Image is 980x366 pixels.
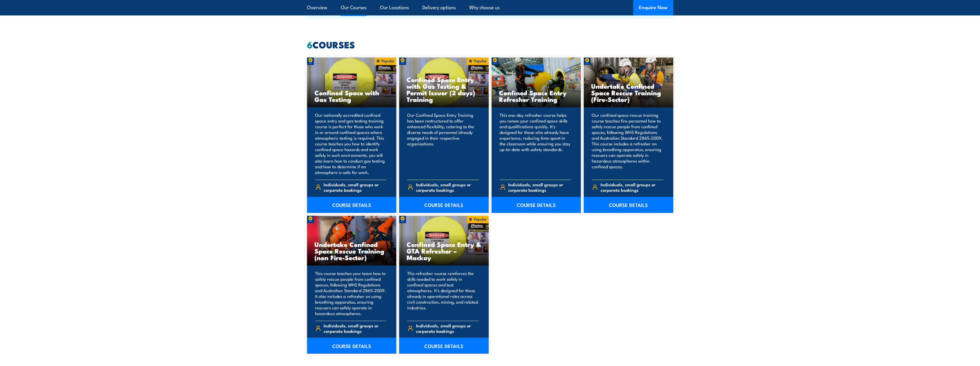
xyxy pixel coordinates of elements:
[407,241,481,261] h3: Confined Space Entry & GTA Refresher – Mackay
[592,112,664,175] p: Our confined space rescue training course teaches fire personnel how to safely rescue people from...
[307,37,312,52] strong: 6
[314,89,389,102] h3: Confined Space with Gas Testing
[307,197,397,213] a: COURSE DETAILS
[407,112,479,175] p: Our Confined Space Entry Training has been restructured to offer enhanced flexibility, catering t...
[399,338,489,354] a: COURSE DETAILS
[314,241,389,261] h3: Undertake Confined Space Rescue Training (non Fire-Sector)
[499,89,574,102] h3: Confined Space Entry Refresher Training
[307,338,397,354] a: COURSE DETAILS
[407,270,479,316] p: This refresher course reinforces the skills needed to work safely in confined spaces and test atm...
[324,182,387,193] span: Individuals, small groups or corporate bookings
[508,182,571,193] span: Individuals, small groups or corporate bookings
[500,112,571,175] p: This one-day refresher course helps you renew your confined space skills and qualifications quick...
[416,182,479,193] span: Individuals, small groups or corporate bookings
[416,323,479,334] span: Individuals, small groups or corporate bookings
[315,112,387,175] p: Our nationally accredited confined space entry and gas testing training course is perfect for tho...
[584,197,673,213] a: COURSE DETAILS
[407,76,481,102] h3: Confined Space Entry with Gas Testing & Permit Issuer (2 days) Training
[601,182,664,193] span: Individuals, small groups or corporate bookings
[315,270,387,316] p: This course teaches your team how to safely rescue people from confined spaces, following WHS Reg...
[399,197,489,213] a: COURSE DETAILS
[492,197,581,213] a: COURSE DETAILS
[324,323,387,334] span: Individuals, small groups or corporate bookings
[591,83,666,102] h3: Undertake Confined Space Rescue Training (Fire-Sector)
[307,40,673,48] h2: COURSES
